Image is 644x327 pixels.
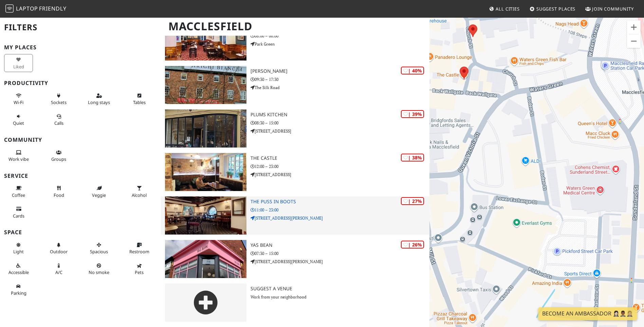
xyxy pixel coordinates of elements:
[4,147,33,165] button: Work vibe
[4,44,157,51] h3: My Places
[161,109,429,148] a: Plums Kitchen | 39% Plums Kitchen 08:30 – 15:00 [STREET_ADDRESS]
[11,290,26,296] span: Parking
[536,6,576,12] span: Suggest Places
[44,260,73,278] button: A/C
[165,66,246,104] img: Arighi Bianchi
[16,5,38,12] span: Laptop
[251,112,429,118] h3: Plums Kitchen
[125,183,154,201] button: Alcohol
[251,41,429,47] p: Park Green
[165,109,246,148] img: Plums Kitchen
[627,34,641,48] button: Zoom out
[44,183,73,201] button: Food
[627,20,641,34] button: Zoom in
[13,248,24,255] span: Natural light
[486,3,522,15] a: All Cities
[8,269,29,275] span: Accessible
[4,260,33,278] button: Accessible
[44,90,73,108] button: Sockets
[251,242,429,248] h3: Yas Bean
[161,196,429,235] a: The Puss in Boots | 27% The Puss in Boots 11:00 – 23:00 [STREET_ADDRESS][PERSON_NAME]
[251,171,429,178] p: [STREET_ADDRESS]
[583,3,637,15] a: Join Community
[13,213,24,219] span: Credit cards
[251,120,429,126] p: 08:30 – 15:00
[129,248,149,255] span: Restroom
[161,153,429,191] a: The Castle | 38% The Castle 12:00 – 23:00 [STREET_ADDRESS]
[251,155,429,161] h3: The Castle
[135,269,144,275] span: Pet friendly
[251,286,429,292] h3: Suggest a Venue
[89,269,109,275] span: Smoke free
[527,3,578,15] a: Suggest Places
[92,192,106,198] span: Veggie
[44,239,73,257] button: Outdoor
[8,156,29,162] span: People working
[251,84,429,91] p: The Silk Road
[4,90,33,108] button: Wi-Fi
[161,283,429,322] a: Suggest a Venue Work from your neighborhood
[85,183,113,201] button: Veggie
[39,5,66,12] span: Friendly
[161,240,429,278] a: Yas Bean | 26% Yas Bean 07:30 – 15:00 [STREET_ADDRESS][PERSON_NAME]
[55,269,62,275] span: Air conditioned
[4,203,33,221] button: Cards
[4,17,157,38] h2: Filters
[14,99,23,105] span: Stable Wi-Fi
[51,156,66,162] span: Group tables
[50,248,68,255] span: Outdoor area
[125,90,154,108] button: Tables
[90,248,108,255] span: Spacious
[12,192,25,198] span: Coffee
[5,4,14,13] img: LaptopFriendly
[251,207,429,213] p: 11:00 – 23:00
[132,192,147,198] span: Alcohol
[251,215,429,221] p: [STREET_ADDRESS][PERSON_NAME]
[401,197,424,205] div: | 27%
[251,128,429,134] p: [STREET_ADDRESS]
[4,111,33,129] button: Quiet
[88,99,110,105] span: Long stays
[251,163,429,170] p: 12:00 – 23:00
[54,192,64,198] span: Food
[51,99,67,105] span: Power sockets
[251,294,429,300] p: Work from your neighborhood
[251,76,429,83] p: 09:30 – 17:30
[85,239,113,257] button: Spacious
[44,111,73,129] button: Calls
[496,6,520,12] span: All Cities
[401,110,424,118] div: | 39%
[251,68,429,74] h3: [PERSON_NAME]
[4,239,33,257] button: Light
[13,120,24,126] span: Quiet
[165,240,246,278] img: Yas Bean
[401,241,424,248] div: | 26%
[4,137,157,143] h3: Community
[85,90,113,108] button: Long stays
[401,67,424,74] div: | 40%
[85,260,113,278] button: No smoke
[592,6,634,12] span: Join Community
[125,239,154,257] button: Restroom
[4,80,157,86] h3: Productivity
[165,153,246,191] img: The Castle
[133,99,146,105] span: Work-friendly tables
[538,307,637,320] a: Become an Ambassador 🤵🏻‍♀️🤵🏾‍♂️🤵🏼‍♀️
[4,281,33,299] button: Parking
[4,229,157,236] h3: Space
[44,147,73,165] button: Groups
[4,183,33,201] button: Coffee
[251,258,429,265] p: [STREET_ADDRESS][PERSON_NAME]
[54,120,63,126] span: Video/audio calls
[163,17,428,36] h1: Macclesfield
[165,283,246,322] img: gray-place-d2bdb4477600e061c01bd816cc0f2ef0cfcb1ca9e3ad78868dd16fb2af073a21.png
[4,173,157,179] h3: Service
[161,66,429,104] a: Arighi Bianchi | 40% [PERSON_NAME] 09:30 – 17:30 The Silk Road
[251,199,429,205] h3: The Puss in Boots
[125,260,154,278] button: Pets
[5,3,67,15] a: LaptopFriendly LaptopFriendly
[401,154,424,161] div: | 38%
[165,196,246,235] img: The Puss in Boots
[251,250,429,257] p: 07:30 – 15:00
